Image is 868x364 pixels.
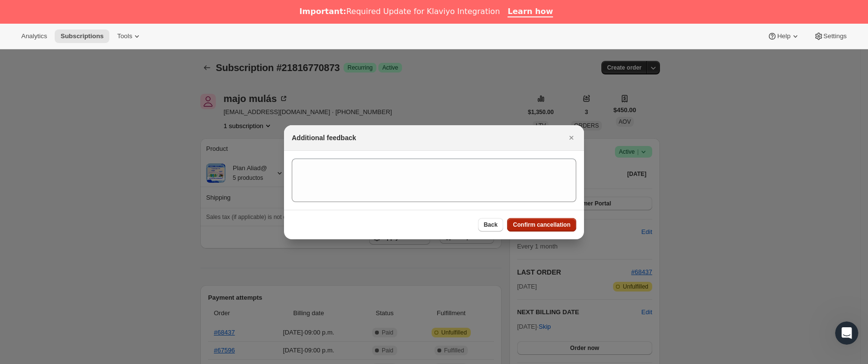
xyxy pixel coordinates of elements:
[292,133,356,143] h2: Additional feedback
[117,32,132,40] span: Tools
[823,32,847,40] span: Settings
[111,29,148,43] button: Tools
[835,321,858,345] iframe: Intercom live chat
[60,32,104,40] span: Subscriptions
[478,218,504,232] button: Back
[777,32,790,40] span: Help
[55,29,109,43] button: Subscriptions
[21,32,47,40] span: Analytics
[299,7,346,16] b: Important:
[513,221,570,229] span: Confirm cancellation
[762,29,806,43] button: Help
[299,7,500,16] div: Required Update for Klaviyo Integration
[808,29,853,43] button: Settings
[507,218,576,232] button: Confirm cancellation
[15,29,53,43] button: Analytics
[565,131,578,145] button: Cerrar
[484,221,498,229] span: Back
[508,7,553,17] a: Learn how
